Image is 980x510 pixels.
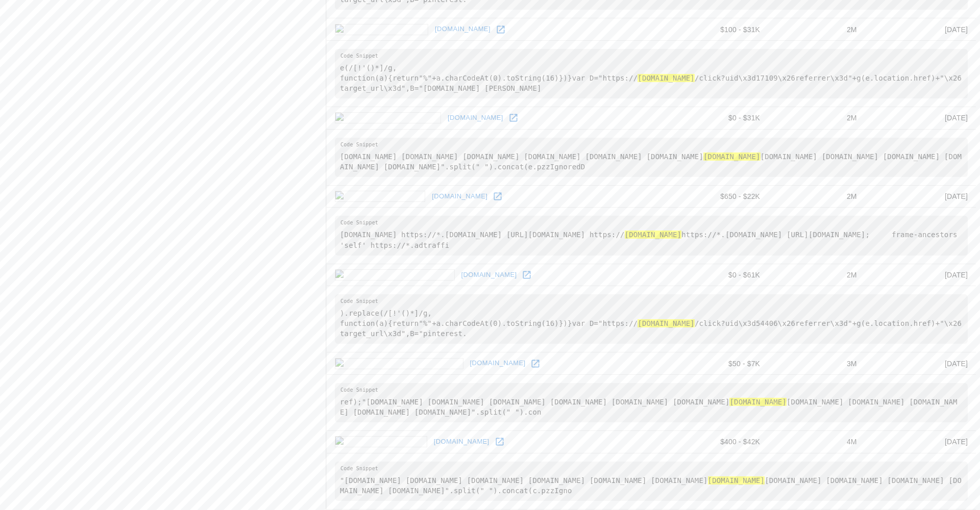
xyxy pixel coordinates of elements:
[335,191,425,202] img: timdehoog.nl icon
[666,352,768,375] td: $50 - $7K
[335,436,427,447] img: careerwise.nl icon
[432,21,493,37] a: [DOMAIN_NAME]
[335,112,441,123] img: cookiecottage.nl icon
[708,476,765,484] hl: [DOMAIN_NAME]
[519,267,534,283] a: Open thathomepage.com in new window
[865,264,976,286] td: [DATE]
[768,352,865,375] td: 3M
[703,152,761,161] hl: [DOMAIN_NAME]
[335,383,968,422] pre: ref);"[DOMAIN_NAME] [DOMAIN_NAME] [DOMAIN_NAME] [DOMAIN_NAME] [DOMAIN_NAME] [DOMAIN_NAME] [DOMAIN...
[335,358,463,369] img: strongfitcommunity.nl icon
[335,294,968,344] pre: ).replace(/[!'()*]/g, function(a){return"%"+a.charCodeAt(0).toString(16)})}var D="https:// /click...
[445,110,506,126] a: [DOMAIN_NAME]
[431,434,492,450] a: [DOMAIN_NAME]
[666,431,768,453] td: $400 - $42K
[335,49,968,98] pre: e(/[!'()*]/g, function(a){return"%"+a.charCodeAt(0).toString(16)})}var D="https:// /click?uid\x3d...
[768,431,865,453] td: 4M
[335,138,968,177] pre: [DOMAIN_NAME] [DOMAIN_NAME] [DOMAIN_NAME] [DOMAIN_NAME] [DOMAIN_NAME] [DOMAIN_NAME] [DOMAIN_NAME]...
[506,110,521,125] a: Open cookiecottage.nl in new window
[865,431,976,453] td: [DATE]
[865,107,976,129] td: [DATE]
[493,22,508,37] a: Open greenblush.nl in new window
[666,185,768,208] td: $650 - $22K
[865,185,976,208] td: [DATE]
[638,319,695,327] hl: [DOMAIN_NAME]
[335,269,455,280] img: thathomepage.com icon
[768,185,865,208] td: 2M
[335,24,428,35] img: greenblush.nl icon
[768,264,865,286] td: 2M
[335,462,968,501] pre: "[DOMAIN_NAME] [DOMAIN_NAME] [DOMAIN_NAME] [DOMAIN_NAME] [DOMAIN_NAME] [DOMAIN_NAME] [DOMAIN_NAME...
[335,216,968,255] pre: [DOMAIN_NAME] https://*.[DOMAIN_NAME] [URL][DOMAIN_NAME] https:// https://*.[DOMAIN_NAME] [URL][D...
[666,107,768,129] td: $0 - $31K
[625,231,682,239] hl: [DOMAIN_NAME]
[768,107,865,129] td: 2M
[468,355,528,371] a: [DOMAIN_NAME]
[729,398,787,406] hl: [DOMAIN_NAME]
[490,189,505,204] a: Open timdehoog.nl in new window
[865,18,976,41] td: [DATE]
[459,267,520,283] a: [DOMAIN_NAME]
[528,356,543,371] a: Open strongfitcommunity.nl in new window
[429,189,490,205] a: [DOMAIN_NAME]
[666,18,768,41] td: $100 - $31K
[865,352,976,375] td: [DATE]
[666,264,768,286] td: $0 - $61K
[638,74,695,82] hl: [DOMAIN_NAME]
[768,18,865,41] td: 2M
[492,434,507,449] a: Open careerwise.nl in new window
